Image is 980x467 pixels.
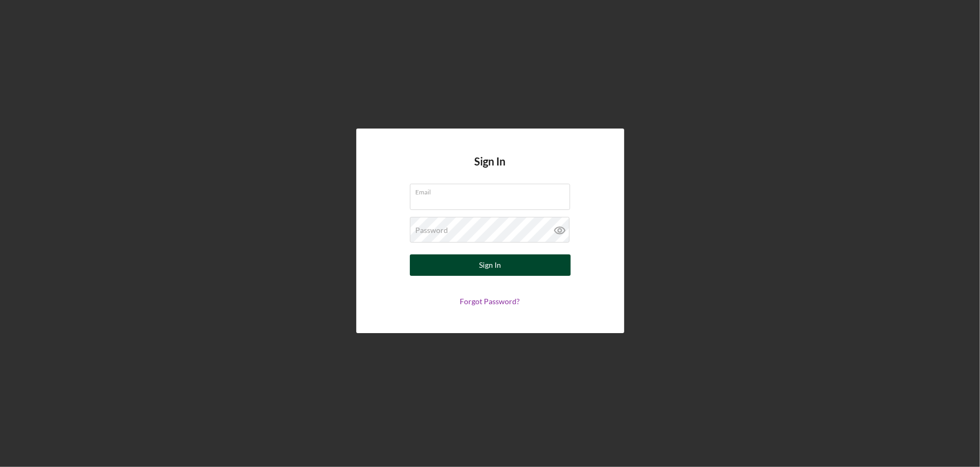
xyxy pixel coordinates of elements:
[410,254,571,276] button: Sign In
[479,254,501,276] div: Sign In
[416,226,448,235] label: Password
[475,155,506,184] h4: Sign In
[416,184,570,196] label: Email
[460,297,520,306] a: Forgot Password?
